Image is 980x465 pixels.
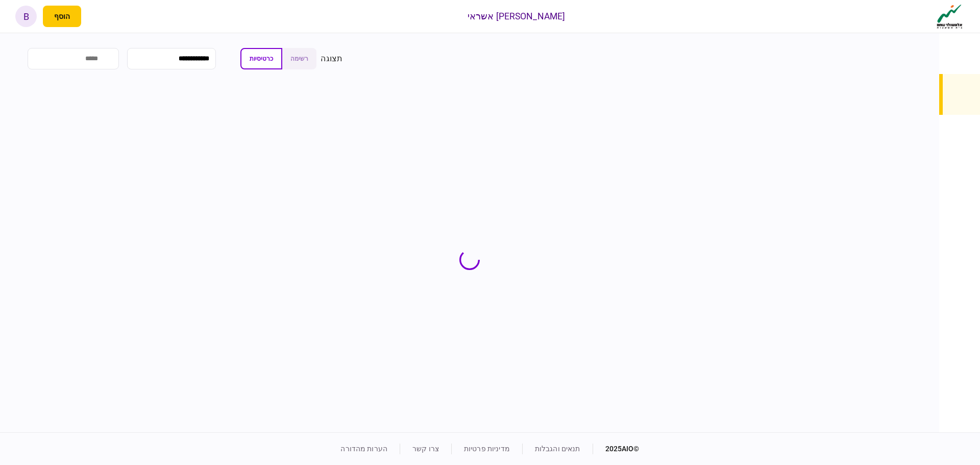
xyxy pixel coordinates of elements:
[43,6,81,27] button: פתח תפריט להוספת לקוח
[321,53,342,65] div: תצוגה
[250,55,273,62] span: כרטיסיות
[464,445,510,453] a: מדיניות פרטיות
[290,55,308,62] span: רשימה
[535,445,580,453] a: תנאים והגבלות
[15,6,37,27] button: b
[240,48,282,69] button: כרטיסיות
[935,4,965,29] img: client company logo
[282,48,316,69] button: רשימה
[340,445,387,453] a: הערות מהדורה
[468,10,566,23] div: [PERSON_NAME] אשראי
[593,444,640,454] div: © 2025 AIO
[87,6,109,27] button: פתח רשימת התראות
[412,445,439,453] a: צרו קשר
